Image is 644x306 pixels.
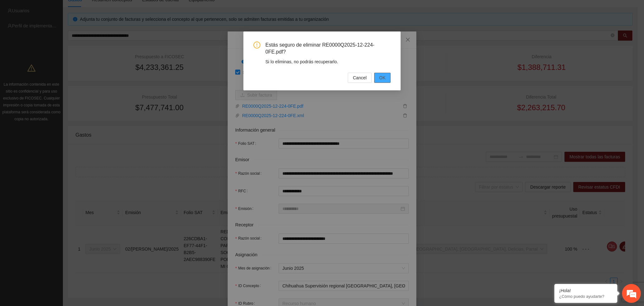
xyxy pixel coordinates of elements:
[353,74,367,81] span: Cancel
[374,73,391,83] button: OK
[559,294,613,299] p: ¿Cómo puedo ayudarte?
[3,172,120,194] textarea: Escriba su mensaje y pulse “Intro”
[265,58,391,65] div: Si lo eliminas, no podrás recuperarlo.
[379,74,386,81] span: OK
[348,73,372,83] button: Cancel
[265,42,391,56] span: Estás seguro de eliminar RE0000Q2025-12-224-0FE.pdf?
[103,3,118,18] div: Minimizar ventana de chat en vivo
[559,288,613,293] div: ¡Hola!
[36,84,87,148] span: Estamos en línea.
[33,32,106,40] div: Chatee con nosotros ahora
[253,42,260,48] span: exclamation-circle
